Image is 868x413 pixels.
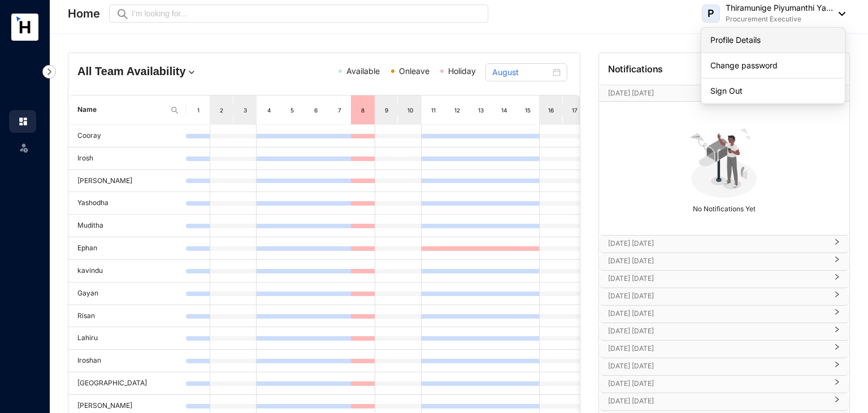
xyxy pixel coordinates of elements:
div: 6 [311,105,320,116]
p: [DATE] [DATE] [608,273,827,284]
div: 1 [194,105,203,116]
img: dropdown-black.8e83cc76930a90b1a4fdb6d089b7bf3a.svg [833,12,845,16]
div: 9 [382,105,391,116]
td: kavindu [68,260,186,282]
div: [DATE] [DATE] [599,358,849,375]
td: [GEOGRAPHIC_DATA] [68,372,186,395]
p: Notifications [608,62,663,76]
p: [DATE] [DATE] [608,360,827,372]
div: 15 [523,105,532,116]
div: [DATE] [DATE] [599,341,849,358]
h4: All Team Availability [77,63,241,79]
img: home.c6720e0a13eba0172344.svg [18,116,28,127]
td: Cooray [68,125,186,147]
div: [DATE] [DATE] [599,253,849,270]
img: leave-unselected.2934df6273408c3f84d9.svg [18,142,29,153]
div: 11 [429,105,438,116]
div: [DATE] [DATE] [599,323,849,340]
td: Risan [68,305,186,328]
div: 14 [500,105,509,116]
p: [DATE] [DATE] [608,290,827,302]
p: [DATE] [DATE] [608,343,827,354]
div: [DATE] [DATE] [599,376,849,393]
span: right [834,313,840,315]
span: Available [346,66,380,76]
div: 3 [241,105,250,116]
p: [DATE] [DATE] [608,88,818,99]
img: nav-icon-right.af6afadce00d159da59955279c43614e.svg [42,65,56,79]
img: dropdown.780994ddfa97fca24b89f58b1de131fa.svg [186,67,197,78]
td: Ephan [68,237,186,260]
div: [DATE] [DATE][DATE] [599,85,849,101]
td: Irosh [68,147,186,170]
div: 17 [570,105,579,116]
div: 2 [217,105,226,116]
span: right [834,243,840,245]
p: [DATE] [DATE] [608,308,827,319]
span: right [834,366,840,368]
p: Home [68,6,100,21]
td: Muditha [68,215,186,237]
td: Iroshan [68,350,186,372]
td: Lahiru [68,327,186,350]
div: [DATE] [DATE] [599,271,849,288]
span: P [708,8,714,19]
span: right [834,401,840,403]
p: Procurement Executive [726,14,833,25]
div: 4 [264,105,274,116]
p: [DATE] [DATE] [608,255,827,267]
p: [DATE] [DATE] [608,238,827,249]
span: right [834,383,840,385]
p: [DATE] [DATE] [608,325,827,337]
div: 16 [546,105,555,116]
span: right [834,260,840,263]
div: 12 [453,105,462,116]
td: Gayan [68,282,186,305]
div: 5 [288,105,297,116]
div: [DATE] [DATE] [599,236,849,253]
div: 10 [406,105,415,116]
span: Holiday [448,66,476,76]
span: Onleave [399,66,429,76]
p: Thiramunige Piyumanthi Ya... [726,2,833,14]
p: [DATE] [DATE] [608,395,827,407]
input: Select month [492,66,550,79]
span: right [834,278,840,280]
span: right [834,331,840,333]
div: 8 [358,105,367,116]
p: [DATE] [DATE] [608,378,827,389]
p: No Notifications Yet [602,200,846,215]
input: I’m looking for... [132,7,481,20]
img: search.8ce656024d3affaeffe32e5b30621cb7.svg [170,106,179,115]
div: [DATE] [DATE] [599,393,849,410]
td: [PERSON_NAME] [68,170,186,193]
div: 13 [476,105,485,116]
span: right [834,348,840,350]
img: no-notification-yet.99f61bb71409b19b567a5111f7a484a1.svg [685,122,763,200]
span: Name [77,105,166,115]
td: Yashodha [68,192,186,215]
div: [DATE] [DATE] [599,306,849,323]
div: [DATE] [DATE] [599,288,849,305]
li: Home [9,110,36,133]
div: 7 [335,105,344,116]
span: right [834,295,840,298]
